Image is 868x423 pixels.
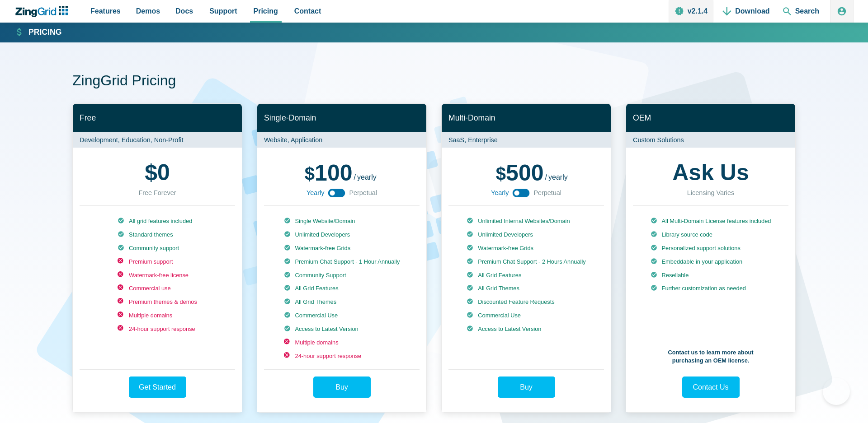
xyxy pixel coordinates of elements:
[491,187,509,198] span: Yearly
[651,217,771,225] li: All Multi-Domain License features included
[467,311,585,320] li: Commercial Use
[467,217,585,225] li: Unlimited Internal Websites/Domain
[651,271,771,279] li: Resellable
[73,132,242,148] p: Development, Education, Non-Profit
[467,258,585,266] li: Premium Chat Support - 2 Hours Annually
[496,160,544,186] span: 500
[349,187,377,198] span: Perpetual
[15,27,61,38] a: Pricing
[257,132,426,148] p: Website, Application
[498,377,555,398] a: Buy
[467,271,585,279] li: All Grid Features
[823,378,850,405] iframe: Toggle Customer Support
[682,377,740,398] a: Contact Us
[175,5,193,17] span: Docs
[651,231,771,239] li: Library source code
[357,173,377,181] span: yearly
[254,5,278,17] span: Pricing
[118,244,197,252] li: Community support
[313,377,371,398] a: Buy
[145,161,157,184] span: $
[284,325,400,333] li: Access to Latest Version
[138,187,176,198] div: Free Forever
[28,28,61,37] strong: Pricing
[73,104,242,132] h2: Free
[651,258,771,266] li: Embeddable in your application
[467,284,585,293] li: All Grid Themes
[294,5,321,17] span: Contact
[118,217,197,225] li: All grid features included
[307,187,324,198] span: Yearly
[626,132,795,148] p: Custom Solutions
[626,104,795,132] h2: OEM
[467,244,585,252] li: Watermark-free Grids
[545,174,547,181] span: /
[284,339,400,347] li: Multiple domains
[672,161,749,184] strong: Ask Us
[136,5,160,17] span: Demos
[284,258,400,266] li: Premium Chat Support - 1 Hour Annually
[284,231,400,239] li: Unlimited Developers
[118,298,197,306] li: Premium themes & demos
[284,298,400,306] li: All Grid Themes
[284,352,400,360] li: 24-hour support response
[354,174,356,181] span: /
[257,104,426,132] h2: Single-Domain
[651,244,771,252] li: Personalized support solutions
[118,258,197,266] li: Premium support
[118,325,197,333] li: 24-hour support response
[687,187,735,198] div: Licensing Varies
[467,325,585,333] li: Access to Latest Version
[284,244,400,252] li: Watermark-free Grids
[284,284,400,293] li: All Grid Features
[284,271,400,279] li: Community Support
[118,231,197,239] li: Standard themes
[118,284,197,293] li: Commercial use
[442,104,611,132] h2: Multi-Domain
[118,311,197,320] li: Multiple domains
[72,71,796,92] h1: ZingGrid Pricing
[467,298,585,306] li: Discounted Feature Requests
[654,337,767,365] p: Contact us to learn more about purchasing an OEM license.
[209,5,237,17] span: Support
[145,161,170,184] strong: 0
[90,5,121,17] span: Features
[284,311,400,320] li: Commercial Use
[651,284,771,293] li: Further customization as needed
[548,173,568,181] span: yearly
[467,231,585,239] li: Unlimited Developers
[442,132,611,148] p: SaaS, Enterprise
[305,160,353,186] span: 100
[129,377,186,398] a: Get Started
[118,271,197,279] li: Watermark-free license
[533,187,561,198] span: Perpetual
[14,6,73,17] a: ZingChart Logo. Click to return to the homepage
[284,217,400,225] li: Single Website/Domain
